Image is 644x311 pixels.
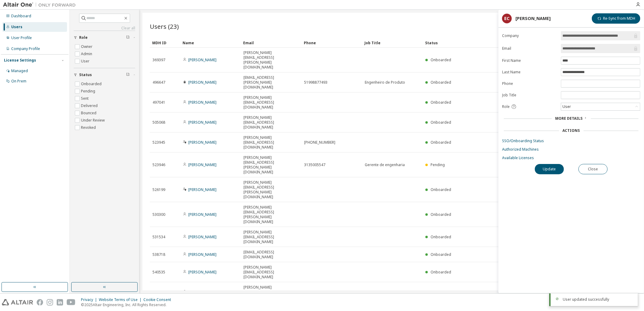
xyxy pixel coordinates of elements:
button: Role [74,31,135,44]
span: 540535 [153,270,165,275]
div: EC [502,14,512,23]
div: User updated successfully [563,297,633,302]
span: 505068 [153,120,165,125]
img: linkedin.svg [57,299,63,306]
span: Onboarded [431,57,451,62]
span: [PERSON_NAME][EMAIL_ADDRESS][DOMAIN_NAME] [243,285,299,299]
div: [PERSON_NAME] [515,16,551,21]
span: Onboarded [431,187,451,192]
span: More Details [555,116,583,121]
label: Phone [502,81,557,86]
label: Delivered [81,102,99,109]
label: Revoked [81,124,97,131]
div: Privacy [81,297,99,302]
div: On Prem [11,79,26,84]
span: Onboarded [431,140,451,145]
label: Pending [81,88,96,95]
span: Onboarded [431,289,451,295]
a: [PERSON_NAME] [188,140,216,145]
a: [PERSON_NAME] [188,234,216,239]
span: 497041 [153,100,165,105]
label: Admin [81,50,93,58]
span: [PERSON_NAME][EMAIL_ADDRESS][PERSON_NAME][DOMAIN_NAME] [243,50,299,70]
img: facebook.svg [37,299,43,306]
span: [PERSON_NAME][EMAIL_ADDRESS][PERSON_NAME][DOMAIN_NAME] [243,205,299,224]
label: Sent [81,95,90,102]
span: Role [502,104,510,109]
div: Company Profile [11,46,40,51]
span: 369397 [153,58,165,62]
label: Onboarded [81,80,103,88]
span: Onboarded [431,100,451,105]
span: [PERSON_NAME][EMAIL_ADDRESS][DOMAIN_NAME] [243,95,299,110]
div: Dashboard [11,14,31,18]
span: 496647 [153,80,165,85]
span: [PERSON_NAME][EMAIL_ADDRESS][DOMAIN_NAME] [243,115,299,130]
label: First Name [502,58,557,63]
div: User Profile [11,35,32,40]
span: 545610 [153,290,165,295]
span: Pending [431,162,445,167]
span: [EMAIL_ADDRESS][DOMAIN_NAME] [243,250,299,259]
img: altair_logo.svg [2,299,33,306]
span: [PERSON_NAME][EMAIL_ADDRESS][PERSON_NAME][DOMAIN_NAME] [243,180,299,199]
a: [PERSON_NAME] [188,187,216,192]
div: MDH ID [152,38,178,48]
a: [PERSON_NAME] [188,212,216,217]
label: Bounced [81,109,98,117]
label: User [81,58,91,65]
button: Update [535,164,564,174]
span: Onboarded [431,80,451,85]
span: [PERSON_NAME][EMAIL_ADDRESS][DOMAIN_NAME] [243,230,299,244]
span: [PERSON_NAME][EMAIL_ADDRESS][DOMAIN_NAME] [243,265,299,279]
a: [PERSON_NAME] [188,57,216,62]
span: Status [79,72,92,77]
span: Clear filter [126,72,130,77]
a: [PERSON_NAME] [188,289,216,295]
button: Close [579,164,608,174]
div: User [561,103,640,110]
span: 538718 [153,252,165,257]
label: Company [502,33,557,38]
a: [PERSON_NAME] [188,162,216,167]
span: [PHONE_NUMBER] [304,140,335,145]
span: 530300 [153,212,165,217]
span: Users (23) [150,22,179,31]
span: Gerente de engenharia [365,162,405,167]
div: Name [183,38,238,48]
a: [PERSON_NAME] [188,100,216,105]
img: Altair One [3,2,79,8]
span: [PERSON_NAME][EMAIL_ADDRESS][DOMAIN_NAME] [243,135,299,150]
p: © 2025 Altair Engineering, Inc. All Rights Reserved. [81,302,175,307]
span: 3135005547 [304,162,325,167]
a: SSO/Onboarding Status [502,139,640,143]
a: Authorized Machines [502,147,640,152]
span: Onboarded [431,234,451,239]
label: Last Name [502,70,557,75]
label: Email [502,46,557,51]
span: 523945 [153,140,165,145]
span: [PERSON_NAME][EMAIL_ADDRESS][PERSON_NAME][DOMAIN_NAME] [243,155,299,175]
div: Cookie Consent [143,297,175,302]
span: Role [79,35,88,40]
button: Status [74,68,135,82]
div: Managed [11,69,28,73]
div: Email [243,38,299,48]
div: Job Title [364,38,420,48]
a: Clear all [74,26,135,31]
a: [PERSON_NAME] [188,269,216,275]
a: [PERSON_NAME] [188,252,216,257]
img: youtube.svg [67,299,75,306]
span: Onboarded [431,252,451,257]
a: [PERSON_NAME] [188,120,216,125]
span: Engenheiro de Produto [365,80,405,85]
div: Phone [304,38,360,48]
div: User [562,103,572,110]
span: 51998877493 [304,80,327,85]
label: Under Review [81,117,106,124]
a: [PERSON_NAME] [188,80,216,85]
span: 526199 [153,187,165,192]
span: Onboarded [431,269,451,275]
button: Re-Sync from MDH [592,13,640,24]
div: Users [11,25,22,29]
